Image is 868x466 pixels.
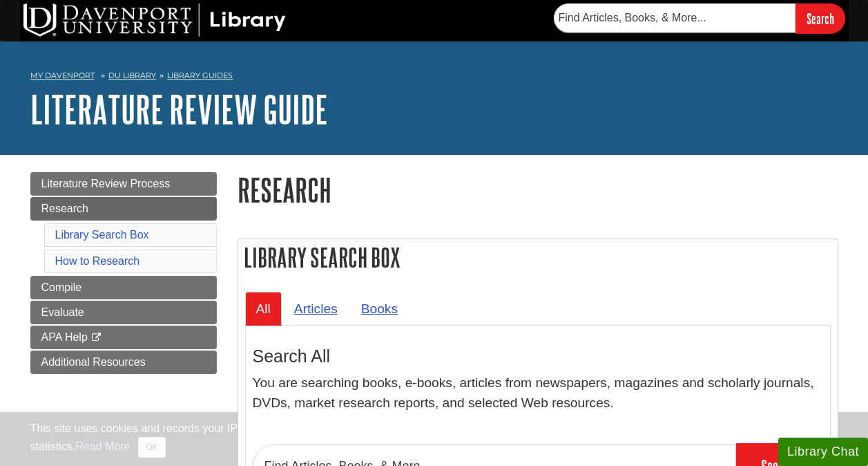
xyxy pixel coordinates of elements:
[30,172,217,196] a: Literature Review Process
[554,3,845,33] form: Searches DU Library's articles, books, and more
[238,239,838,276] h2: Library Search Box
[30,70,95,82] a: My Davenport
[30,420,838,458] div: This site uses cookies and records your IP address for usage statistics. Additionally, we use Goo...
[55,255,140,267] a: How to Research
[30,66,838,88] nav: breadcrumb
[778,438,868,466] button: Library Chat
[23,3,286,37] img: DU Library
[238,172,838,207] h1: Research
[41,203,88,214] span: Research
[90,333,102,342] i: This link opens in a new window
[75,440,130,452] a: Read More
[41,306,84,318] span: Evaluate
[30,351,217,374] a: Additional Resources
[55,229,149,241] a: Library Search Box
[30,197,217,221] a: Research
[253,346,823,366] h3: Search All
[30,88,328,131] a: Literature Review Guide
[30,172,217,374] div: Guide Page Menu
[30,326,217,349] a: APA Help
[283,292,349,326] a: Articles
[41,356,146,368] span: Additional Resources
[30,301,217,324] a: Evaluate
[30,276,217,299] a: Compile
[138,437,165,458] button: Close
[245,292,282,326] a: All
[108,71,156,80] a: DU Library
[795,3,845,33] input: Search
[41,281,82,293] span: Compile
[253,373,823,413] p: You are searching books, e-books, articles from newspapers, magazines and scholarly journals, DVD...
[167,71,233,80] a: Library Guides
[350,292,409,326] a: Books
[41,331,88,343] span: APA Help
[554,3,795,32] input: Find Articles, Books, & More...
[41,178,171,189] span: Literature Review Process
